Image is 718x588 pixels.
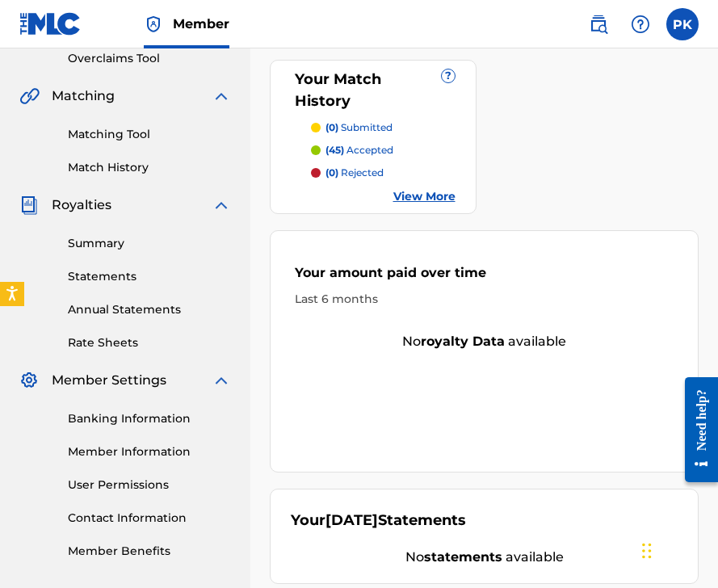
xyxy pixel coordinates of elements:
[421,334,505,349] strong: royalty data
[666,8,699,40] div: User Menu
[19,12,82,36] img: MLC Logo
[325,121,338,133] span: (0)
[52,195,111,215] span: Royalties
[291,548,678,567] div: No available
[311,166,456,180] a: (0) rejected
[311,143,456,157] a: (45) accepted
[212,371,231,390] img: expand
[291,69,456,112] div: Your Match History
[68,443,231,460] a: Member Information
[393,188,456,205] a: View More
[19,371,39,390] img: Member Settings
[325,143,393,157] p: accepted
[68,235,231,252] a: Summary
[68,126,231,143] a: Matching Tool
[212,195,231,215] img: expand
[212,86,231,106] img: expand
[325,166,384,180] p: rejected
[642,527,652,575] div: Glisser
[589,15,608,34] img: search
[19,195,39,215] img: Royalties
[68,410,231,427] a: Banking Information
[637,510,718,588] div: Widget de chat
[271,332,698,351] div: No available
[68,50,231,67] a: Overclaims Tool
[19,86,40,106] img: Matching
[52,86,115,106] span: Matching
[424,549,502,565] strong: statements
[637,510,718,588] iframe: Chat Widget
[295,291,674,308] div: Last 6 months
[624,8,657,40] div: Help
[68,543,231,560] a: Member Benefits
[325,166,338,178] span: (0)
[291,510,466,531] div: Your Statements
[68,334,231,351] a: Rate Sheets
[68,159,231,176] a: Match History
[442,69,455,82] span: ?
[325,120,393,135] p: submitted
[325,511,378,529] span: [DATE]
[631,15,650,34] img: help
[582,8,615,40] a: Public Search
[173,15,229,33] span: Member
[325,144,344,156] span: (45)
[311,120,456,135] a: (0) submitted
[144,15,163,34] img: Top Rightsholder
[52,371,166,390] span: Member Settings
[68,301,231,318] a: Annual Statements
[68,510,231,527] a: Contact Information
[68,268,231,285] a: Statements
[673,363,718,497] iframe: Resource Center
[295,263,674,291] div: Your amount paid over time
[68,477,231,493] a: User Permissions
